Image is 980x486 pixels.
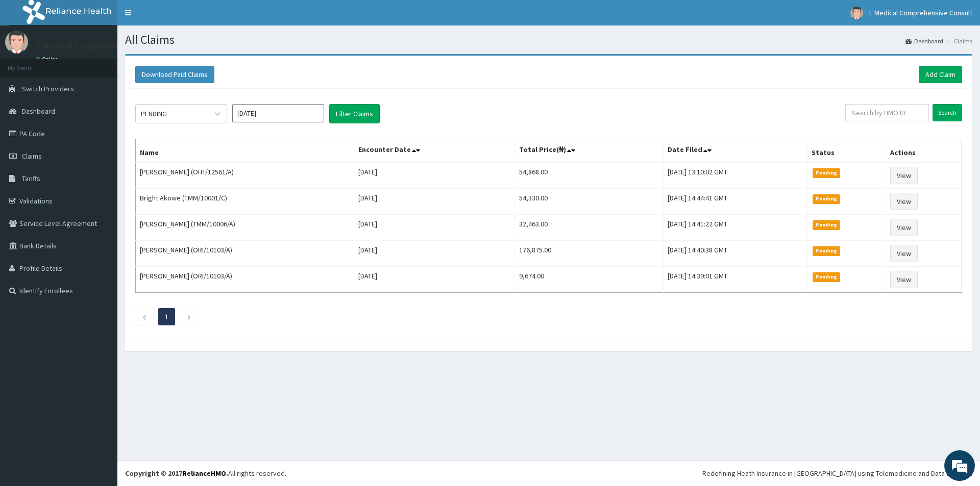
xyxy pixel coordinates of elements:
td: [DATE] 14:39:01 GMT [664,267,807,293]
td: [PERSON_NAME] (TMM/10006/A) [136,215,354,241]
td: 176,875.00 [514,241,664,267]
td: [PERSON_NAME] (ORI/10103/A) [136,267,354,293]
td: 54,330.00 [514,189,664,215]
a: Add Claim [919,66,962,83]
th: Date Filed [664,139,807,163]
a: Previous page [142,312,146,321]
span: Pending [813,220,841,229]
span: Switch Providers [22,84,74,93]
input: Search by HMO ID [845,104,929,121]
footer: All rights reserved. [117,460,980,486]
span: Pending [813,272,841,282]
td: [PERSON_NAME] (ORI/10103/A) [136,241,354,267]
td: [DATE] 13:10:02 GMT [664,162,807,189]
button: Filter Claims [329,104,380,123]
span: Tariffs [22,174,40,183]
a: RelianceHMO [182,469,226,478]
span: Pending [813,246,841,255]
strong: Copyright © 2017 . [125,469,228,478]
input: Search [933,104,962,121]
td: [DATE] [354,267,515,293]
td: [DATE] 14:40:38 GMT [664,241,807,267]
span: Claims [22,151,42,161]
div: Redefining Heath Insurance in [GEOGRAPHIC_DATA] using Telemedicine and Data Science! [702,468,972,478]
th: Status [807,139,886,163]
span: E Medical Comprehensive Consult [869,8,972,17]
span: Dashboard [22,107,55,116]
img: User Image [850,7,863,19]
img: User Image [5,31,28,54]
a: Dashboard [905,37,943,45]
li: Claims [944,37,972,45]
p: E Medical Comprehensive Consult [36,41,169,50]
a: Next page [187,312,191,321]
td: 32,463.00 [514,215,664,241]
th: Actions [886,139,962,163]
th: Total Price(₦) [514,139,664,163]
td: [DATE] [354,215,515,241]
td: 9,674.00 [514,267,664,293]
td: [DATE] 14:41:22 GMT [664,215,807,241]
span: Pending [813,168,841,177]
input: Select Month and Year [232,104,324,122]
a: View [890,167,918,184]
h1: All Claims [125,33,972,46]
td: [DATE] [354,189,515,215]
td: [PERSON_NAME] (OHT/12561/A) [136,162,354,189]
a: View [890,271,918,288]
td: Bright Akowe (TMM/10001/C) [136,189,354,215]
th: Encounter Date [354,139,515,163]
td: 54,868.00 [514,162,664,189]
td: [DATE] 14:44:41 GMT [664,189,807,215]
th: Name [136,139,354,163]
div: PENDING [141,109,167,119]
td: [DATE] [354,162,515,189]
a: Online [36,56,60,63]
td: [DATE] [354,241,515,267]
a: Page 1 is your current page [165,312,168,321]
a: View [890,193,918,210]
span: Pending [813,194,841,203]
a: View [890,219,918,236]
button: Download Paid Claims [135,66,214,83]
a: View [890,245,918,262]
